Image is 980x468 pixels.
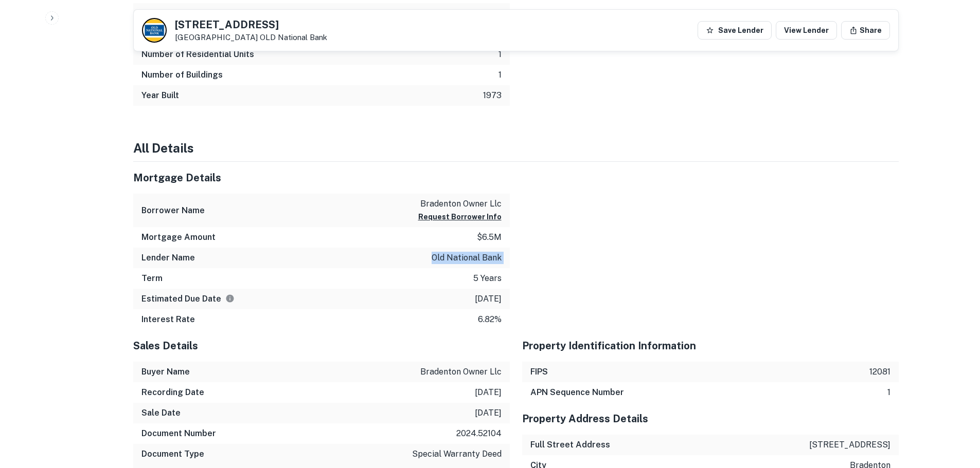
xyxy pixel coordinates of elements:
[530,386,624,399] h6: APN Sequence Number
[141,448,204,460] h6: Document Type
[432,252,502,264] p: old national bank
[133,338,510,353] h5: Sales Details
[141,407,181,419] h6: Sale Date
[141,7,188,20] h6: Asset Type
[175,20,327,30] h5: [STREET_ADDRESS]
[483,89,502,102] p: 1973
[141,427,216,440] h6: Document Number
[141,252,195,264] h6: Lender Name
[475,407,502,419] p: [DATE]
[141,313,195,326] h6: Interest Rate
[530,439,610,451] h6: Full Street Address
[141,204,205,217] h6: Borrower Name
[420,366,502,378] p: bradenton owner llc
[465,7,502,20] p: industrial
[869,366,890,378] p: 12081
[133,139,899,157] h4: All Details
[141,69,223,81] h6: Number of Buildings
[478,313,502,326] p: 6.82%
[776,21,837,40] a: View Lender
[141,293,235,305] h6: Estimated Due Date
[498,69,502,81] p: 1
[141,48,254,61] h6: Number of Residential Units
[473,272,502,285] p: 5 years
[498,48,502,61] p: 1
[141,89,179,102] h6: Year Built
[225,294,235,303] svg: Estimate is based on a standard schedule for this type of loan.
[522,411,899,426] h5: Property Address Details
[418,198,502,210] p: bradenton owner llc
[456,427,502,440] p: 2024.52104
[809,439,890,451] p: [STREET_ADDRESS]
[530,366,548,378] h6: FIPS
[841,21,890,40] button: Share
[141,366,190,378] h6: Buyer Name
[260,33,327,42] a: OLD National Bank
[175,33,327,42] p: [GEOGRAPHIC_DATA]
[887,386,890,399] p: 1
[418,211,502,223] button: Request Borrower Info
[522,338,899,353] h5: Property Identification Information
[141,231,216,244] h6: Mortgage Amount
[133,170,510,185] h5: Mortgage Details
[141,272,163,285] h6: Term
[141,386,204,399] h6: Recording Date
[475,293,502,305] p: [DATE]
[698,21,772,40] button: Save Lender
[929,386,980,435] iframe: Chat Widget
[475,386,502,399] p: [DATE]
[412,448,502,460] p: special warranty deed
[477,231,502,244] p: $6.5m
